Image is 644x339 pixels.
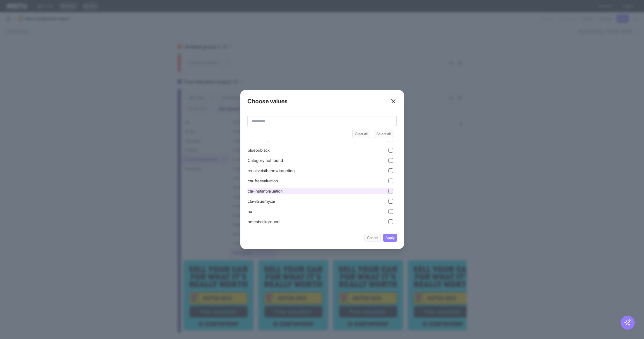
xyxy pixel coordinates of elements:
span: na [248,209,252,214]
span: cta-freevaluation [248,178,278,184]
span: creativeisthenewtargeting [248,168,295,174]
span: notesbackground [248,219,280,225]
span: Category not found [248,158,283,163]
button: Select all [374,130,393,138]
button: Apply [383,234,397,242]
button: Cancel [364,234,381,242]
button: Clear all [352,130,370,138]
span: cta-valuemycar [248,198,275,204]
h2: Choose values [247,97,288,105]
span: cta-instantvaluation [248,188,283,194]
span: blueonblack [248,147,270,153]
